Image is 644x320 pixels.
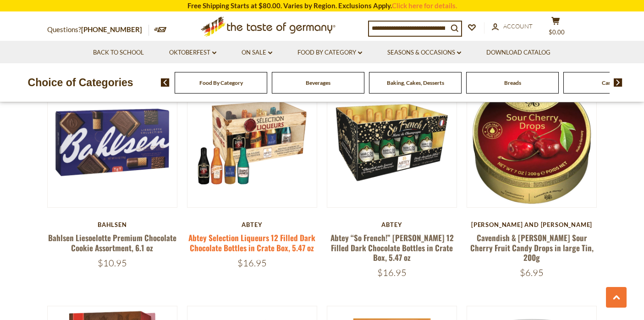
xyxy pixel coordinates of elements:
a: Account [492,22,533,32]
img: next arrow [614,78,622,87]
a: Abtey Selection Liqueurs 12 Filled Dark Chocolate Bottles in Crate Box, 5.47 oz [188,232,315,253]
img: previous arrow [161,78,170,87]
span: $10.95 [98,257,127,269]
a: Food By Category [199,79,243,86]
div: Abtey [187,221,318,228]
div: [PERSON_NAME] and [PERSON_NAME] [467,221,597,228]
p: Questions? [47,24,149,36]
div: Abtey [327,221,457,228]
a: Food By Category [297,48,362,58]
a: Beverages [306,79,330,86]
a: [PHONE_NUMBER] [81,25,142,33]
span: $16.95 [377,267,407,278]
a: Download Catalog [486,48,550,58]
a: Breads [504,79,521,86]
button: $0.00 [542,17,570,39]
span: $16.95 [237,257,267,269]
img: Abtey “So French!” Marc de Champagne 12 Filled Dark Chocolate Bottles in Crate Box, 5.47 oz [327,77,457,207]
img: Abtey Selection Liqueurs 12 Filled Dark Chocolate Bottles in Crate Box, 5.47 oz [187,77,317,207]
span: $6.95 [520,267,544,278]
a: Candy [602,79,617,86]
div: Bahlsen [47,221,178,228]
img: Cavendish & Harvey Sour Cherry Fruit Candy Drops in large Tin, 200g [467,77,597,207]
a: Click here for details. [392,1,457,10]
span: $0.00 [549,28,565,36]
a: Baking, Cakes, Desserts [387,79,444,86]
a: Back to School [93,48,144,58]
img: Bahlsen Liesoelotte Premium Chocolate Cookie Assortment, 6.1 oz [48,77,177,207]
a: Abtey “So French!” [PERSON_NAME] 12 Filled Dark Chocolate Bottles in Crate Box, 5.47 oz [330,232,454,263]
a: Oktoberfest [169,48,216,58]
a: Cavendish & [PERSON_NAME] Sour Cherry Fruit Candy Drops in large Tin, 200g [470,232,594,263]
a: Seasons & Occasions [387,48,461,58]
span: Account [503,22,533,30]
a: On Sale [242,48,272,58]
a: Bahlsen Liesoelotte Premium Chocolate Cookie Assortment, 6.1 oz [48,232,176,253]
